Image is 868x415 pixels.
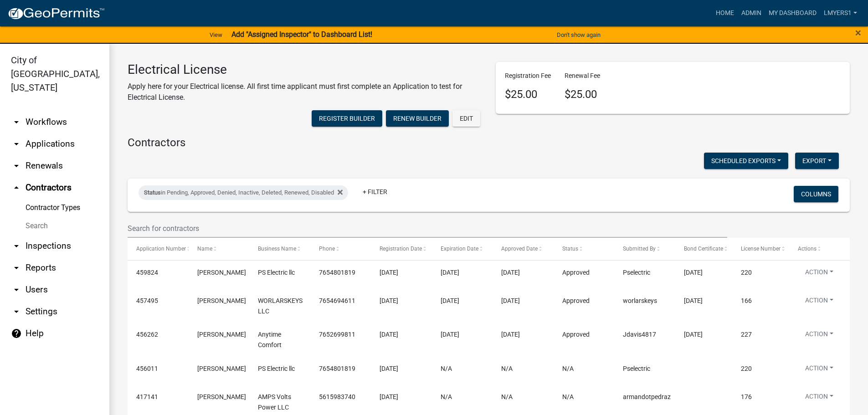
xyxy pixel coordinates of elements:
[258,393,291,411] span: AMPS Volts Power LLC
[741,297,752,304] span: 166
[128,136,850,149] h4: Contractors
[197,365,246,372] span: Bradley Utterback
[562,269,590,276] span: Approved
[355,184,395,200] a: + Filter
[623,365,650,372] span: Pselectric
[319,246,335,252] span: Phone
[11,241,22,251] i: arrow_drop_down
[741,331,752,338] span: 227
[441,246,478,252] span: Expiration Date
[310,238,371,260] datatable-header-cell: Phone
[11,138,22,149] i: arrow_drop_down
[441,297,459,304] span: 05/31/2026
[258,246,296,252] span: Business Name
[684,297,703,304] span: 07/31/2026
[623,297,657,304] span: worlarskeys
[11,306,22,317] i: arrow_drop_down
[562,365,574,372] span: N/A
[258,365,295,372] span: PS Electric llc
[505,88,551,101] h4: $25.00
[319,331,355,338] span: 7652699811
[741,393,752,400] span: 176
[11,182,22,193] i: arrow_drop_up
[380,365,398,372] span: 07/28/2025
[562,246,578,252] span: Status
[386,110,449,127] button: Renew Builder
[136,393,158,400] span: 417141
[795,153,839,169] button: Export
[501,269,520,276] span: 08/18/2025
[741,365,752,372] span: 220
[319,297,355,304] span: 7654694611
[820,5,861,22] a: lmyers1
[441,331,459,338] span: 05/31/2026
[206,27,226,42] a: View
[197,269,246,276] span: Bradley Utterback
[136,297,158,304] span: 457495
[501,331,520,338] span: 08/07/2025
[765,5,820,22] a: My Dashboard
[614,238,675,260] datatable-header-cell: Submitted By
[798,329,841,343] button: Action
[136,269,158,276] span: 459824
[128,238,189,260] datatable-header-cell: Application Number
[565,88,600,101] h4: $25.00
[380,331,398,338] span: 07/29/2025
[501,246,538,252] span: Approved Date
[798,246,817,252] span: Actions
[189,238,250,260] datatable-header-cell: Name
[11,284,22,295] i: arrow_drop_down
[319,365,355,372] span: 7654801819
[704,153,788,169] button: Scheduled Exports
[258,331,282,348] span: Anytime Comfort
[798,364,841,377] button: Action
[623,331,656,338] span: Jdavis4817
[380,246,422,252] span: Registration Date
[732,238,789,260] datatable-header-cell: License Number
[684,246,723,252] span: Bond Certificate
[789,238,850,260] datatable-header-cell: Actions
[712,5,738,22] a: Home
[11,117,22,128] i: arrow_drop_down
[197,297,246,304] span: WILLIAM WORL
[794,186,838,202] button: Columns
[249,238,310,260] datatable-header-cell: Business Name
[798,296,841,309] button: Action
[258,269,295,276] span: PS Electric llc
[798,267,841,281] button: Action
[562,393,574,400] span: N/A
[623,393,671,400] span: armandotpedraz
[136,331,158,338] span: 456262
[684,269,703,276] span: 01/08/2026
[258,297,303,315] span: WORLARSKEYS LLC
[380,297,398,304] span: 07/31/2025
[128,219,727,238] input: Search for contractors
[197,331,246,338] span: James Davis
[562,297,590,304] span: Approved
[505,71,551,81] p: Registration Fee
[197,393,246,400] span: Armando villafana
[855,26,861,39] span: ×
[675,238,732,260] datatable-header-cell: Bond Certificate
[741,269,752,276] span: 220
[441,365,452,372] span: N/A
[380,269,398,276] span: 08/06/2025
[798,392,841,405] button: Action
[855,27,861,38] button: Close
[231,30,372,39] strong: Add "Assigned Inspector" to Dashboard List!
[565,71,600,81] p: Renewal Fee
[11,160,22,171] i: arrow_drop_down
[562,331,590,338] span: Approved
[128,62,482,77] h3: Electrical License
[501,297,520,304] span: 08/06/2025
[136,365,158,372] span: 456011
[128,81,482,103] p: Apply here for your Electrical license. All first time applicant must first complete an Applicati...
[432,238,493,260] datatable-header-cell: Expiration Date
[441,393,452,400] span: N/A
[554,238,615,260] datatable-header-cell: Status
[371,238,432,260] datatable-header-cell: Registration Date
[493,238,554,260] datatable-header-cell: Approved Date
[623,246,656,252] span: Submitted By
[11,262,22,273] i: arrow_drop_down
[501,393,513,400] span: N/A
